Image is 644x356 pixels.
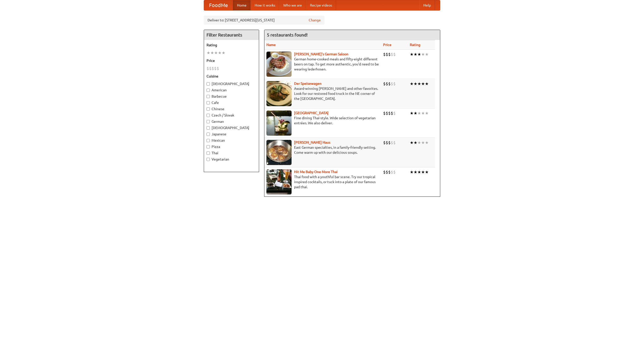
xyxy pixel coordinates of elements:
label: Barbecue [207,94,256,99]
li: $ [214,66,217,71]
li: ★ [214,50,218,56]
li: $ [386,169,388,175]
li: ★ [414,169,417,175]
input: Pizza [207,145,210,148]
li: $ [393,81,396,87]
li: $ [388,140,391,145]
li: ★ [417,169,421,175]
li: ★ [414,81,417,87]
a: Change [309,18,321,23]
p: East German specialties, in a family-friendly setting. Come warm up with our delicious soups. [266,145,379,155]
li: ★ [425,52,429,57]
a: Home [233,0,251,10]
li: $ [393,169,396,175]
a: Help [419,0,435,10]
li: ★ [414,52,417,57]
li: $ [207,66,209,71]
li: ★ [410,140,414,145]
li: $ [209,66,212,71]
p: Award-winning [PERSON_NAME] and other favorites. Look for our restored food truck in the NE corne... [266,86,379,101]
input: Thai [207,151,210,155]
li: ★ [417,81,421,87]
li: ★ [410,169,414,175]
a: Who we are [279,0,306,10]
label: Pizza [207,144,256,149]
h4: Filter Restaurants [204,30,259,40]
a: Recipe videos [306,0,336,10]
li: $ [388,81,391,87]
h5: Price [207,58,256,63]
li: $ [388,110,391,116]
label: Vegetarian [207,157,256,162]
a: Name [266,43,276,47]
label: Cafe [207,100,256,105]
li: $ [386,52,388,57]
li: $ [386,81,388,87]
li: $ [383,169,386,175]
input: [DEMOGRAPHIC_DATA] [207,82,210,86]
li: ★ [207,50,210,56]
li: ★ [417,52,421,57]
h5: Cuisine [207,74,256,79]
li: ★ [425,169,429,175]
input: Vegetarian [207,158,210,161]
li: $ [386,140,388,145]
li: ★ [421,140,425,145]
li: $ [393,140,396,145]
input: Czech / Slovak [207,114,210,117]
li: ★ [421,110,425,116]
a: Rating [410,43,420,47]
li: ★ [210,50,214,56]
a: Price [383,43,391,47]
li: $ [388,169,391,175]
li: $ [391,110,393,116]
input: Cafe [207,101,210,104]
label: [DEMOGRAPHIC_DATA] [207,125,256,130]
a: [GEOGRAPHIC_DATA] [294,111,329,115]
li: $ [391,81,393,87]
li: $ [383,52,386,57]
input: German [207,120,210,123]
li: ★ [417,140,421,145]
p: Thai food with a youthful bar scene. Try our tropical inspired cocktails, or tuck into a plate of... [266,174,379,189]
label: American [207,88,256,93]
li: ★ [425,110,429,116]
label: Mexican [207,138,256,143]
li: ★ [421,81,425,87]
li: $ [212,66,214,71]
a: Hit Me Baby One More Thai [294,170,338,174]
h5: Rating [207,43,256,48]
input: Barbecue [207,95,210,98]
li: ★ [425,140,429,145]
a: [PERSON_NAME]'s German Saloon [294,52,348,56]
img: kohlhaus.jpg [266,140,292,165]
div: Deliver to: [STREET_ADDRESS][US_STATE] [204,16,325,25]
input: Chinese [207,107,210,111]
li: $ [393,52,396,57]
a: [PERSON_NAME] Haus [294,140,330,144]
a: Der Speisewagen [294,82,321,86]
li: $ [383,140,386,145]
input: Japanese [207,133,210,136]
img: babythai.jpg [266,169,292,194]
li: ★ [414,110,417,116]
li: ★ [417,110,421,116]
li: $ [391,140,393,145]
label: Thai [207,150,256,155]
label: German [207,119,256,124]
p: German home-cooked meals and fifty-eight different beers on tap. To get more authentic, you'd nee... [266,57,379,72]
li: $ [383,110,386,116]
input: Mexican [207,139,210,142]
li: ★ [410,52,414,57]
li: ★ [421,52,425,57]
li: ★ [425,81,429,87]
label: [DEMOGRAPHIC_DATA] [207,81,256,86]
li: ★ [414,140,417,145]
li: $ [391,169,393,175]
label: Czech / Slovak [207,113,256,118]
li: $ [388,52,391,57]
